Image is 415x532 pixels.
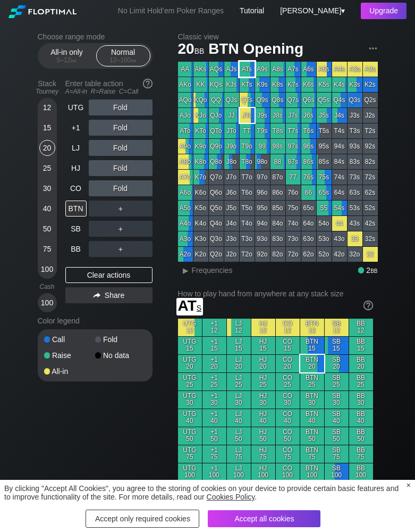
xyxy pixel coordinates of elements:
[95,336,146,343] div: Fold
[370,266,377,275] span: bb
[270,170,285,185] div: 87o
[202,427,226,445] div: +1 50
[33,75,61,99] div: Stack
[65,221,87,237] div: SB
[363,139,378,154] div: 92s
[362,300,374,311] img: help.32db89a4.svg
[209,154,224,169] div: Q8o
[317,93,332,107] div: Q5s
[65,120,87,136] div: +1
[349,427,373,445] div: BB 50
[358,266,378,275] div: 2
[251,337,275,354] div: HJ 15
[178,409,202,427] div: UTG 40
[363,62,378,77] div: A2s
[255,139,270,154] div: 99
[301,247,316,262] div: 62o
[270,201,285,215] div: 85o
[89,241,153,257] div: ＋
[286,93,301,107] div: Q7s
[300,373,324,390] div: BTN 25
[178,201,193,215] div: A5o
[270,154,285,169] div: 88
[65,75,153,99] div: Enter table action
[89,99,153,115] div: Fold
[209,185,224,200] div: Q6o
[209,123,224,138] div: QTo
[240,216,255,231] div: T4o
[86,510,199,528] div: Accept only required cookies
[240,185,255,200] div: T6o
[325,337,349,354] div: SB 15
[202,445,226,463] div: +1 75
[178,216,193,231] div: A4o
[89,221,153,237] div: ＋
[178,231,193,246] div: A3o
[251,427,275,445] div: HJ 50
[349,391,373,409] div: BB 30
[301,123,316,138] div: T6s
[332,62,347,77] div: A4s
[300,427,324,445] div: BTN 50
[178,32,378,41] h2: Classic view
[317,185,332,200] div: 65s
[317,108,332,123] div: J5s
[202,355,226,372] div: +1 20
[325,355,349,372] div: SB 20
[209,139,224,154] div: Q9o
[202,337,226,354] div: +1 15
[367,43,379,54] img: ellipsis.fd386fe8.svg
[255,93,270,107] div: Q9s
[251,355,275,372] div: HJ 20
[65,99,87,115] div: UTG
[178,319,202,336] div: UTG 12
[240,139,255,154] div: T9o
[178,77,193,92] div: AKo
[240,231,255,246] div: T3o
[178,154,193,169] div: A8o
[209,93,224,107] div: QQ
[255,170,270,185] div: 97o
[301,93,316,107] div: Q6s
[193,108,208,123] div: KJo
[255,201,270,215] div: 95o
[39,241,55,257] div: 75
[209,77,224,92] div: KQs
[202,373,226,390] div: +1 25
[325,319,349,336] div: SB 12
[224,93,239,107] div: QJs
[276,319,300,336] div: CO 12
[38,32,153,41] h2: Choose range mode
[332,185,347,200] div: 64s
[178,373,202,390] div: UTG 25
[240,123,255,138] div: TT
[39,99,55,115] div: 12
[43,46,91,66] div: All-in only
[193,247,208,262] div: K2o
[317,231,332,246] div: 53o
[286,185,301,200] div: 76o
[65,241,87,257] div: BB
[286,231,301,246] div: 73o
[332,123,347,138] div: T4s
[348,201,362,215] div: 53s
[348,108,362,123] div: J3s
[89,201,153,217] div: ＋
[227,355,251,372] div: LJ 20
[286,170,301,185] div: 77
[277,5,346,16] div: ▾
[44,336,95,343] div: Call
[224,139,239,154] div: J9o
[255,185,270,200] div: 96o
[65,267,153,283] div: Clear actions
[193,185,208,200] div: K6o
[300,391,324,409] div: BTN 30
[39,160,55,176] div: 25
[317,62,332,77] div: A5s
[363,247,378,262] div: 22
[301,185,316,200] div: 66
[9,5,77,18] img: Floptimal logo
[193,154,208,169] div: K8o
[255,247,270,262] div: 92o
[193,123,208,138] div: KTo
